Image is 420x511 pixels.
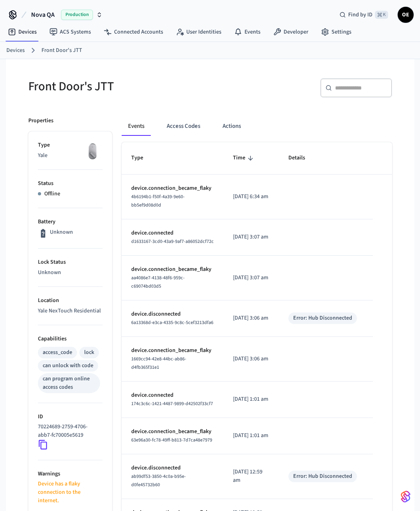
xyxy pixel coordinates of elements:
p: device.connection_became_flaky [131,265,214,274]
a: Front Door's JTT [41,46,82,55]
span: 174c3c6c-1421-4487-9899-d42502f33cf7 [131,400,213,407]
span: OE [398,8,413,22]
p: Type [38,141,103,149]
p: [DATE] 1:01 am [233,395,269,404]
p: Properties [28,117,53,125]
p: Unknown [50,228,73,237]
img: SeamLogoGradient.69752ec5.svg [401,490,410,503]
p: Status [38,179,103,188]
p: Warnings [38,470,103,478]
button: Events [122,117,151,136]
span: Production [61,10,93,20]
span: Details [288,152,315,164]
span: 4b6194b1-f50f-4a39-9e60-bb5ef9d08d0d [131,193,185,209]
a: Devices [6,46,25,55]
div: can unlock with code [43,362,93,370]
button: Access Codes [160,117,207,136]
p: Device has a flaky connection to the internet. [38,480,103,505]
p: Yale NexTouch Residential [38,307,103,315]
p: [DATE] 6:34 am [233,193,269,201]
div: ant example [122,117,392,136]
p: device.disconnected [131,310,214,318]
p: Unknown [38,268,103,277]
h5: Front Door's JTT [28,78,205,95]
a: Devices [2,25,43,39]
span: ⌘ K [375,11,388,19]
p: Offline [44,190,60,198]
span: 1669cc94-42e8-44bc-ab86-d4fb365f31e1 [131,356,186,371]
p: Location [38,296,103,305]
p: [DATE] 1:01 am [233,431,269,440]
p: 70224689-2759-4706-abb7-fc70005e5619 [38,423,99,439]
p: device.connection_became_flaky [131,427,214,436]
span: Time [233,152,256,164]
p: device.connection_became_flaky [131,184,214,193]
div: access_code [43,348,72,357]
p: device.connected [131,391,214,400]
p: [DATE] 3:06 am [233,355,269,363]
a: Connected Accounts [97,25,170,39]
span: aa4086e7-4138-48f6-959c-c69074bd03d5 [131,274,185,290]
span: Type [131,152,154,164]
div: Error: Hub Disconnected [293,472,352,481]
p: ID [38,413,103,421]
div: can program online access codes [43,375,95,392]
span: ab99df53-3850-4c0a-b95e-d0fe45732b60 [131,473,186,488]
button: OE [398,7,414,23]
div: Find by ID⌘ K [333,8,394,22]
p: [DATE] 12:59 am [233,468,269,485]
p: [DATE] 3:07 am [233,233,269,241]
button: Actions [216,117,247,136]
a: ACS Systems [43,25,97,39]
p: device.connected [131,229,214,237]
p: [DATE] 3:06 am [233,314,269,322]
p: [DATE] 3:07 am [233,274,269,282]
p: device.connection_became_flaky [131,346,214,355]
span: Nova QA [31,10,55,20]
p: device.disconnected [131,464,214,472]
span: 63e96a30-fc78-49ff-b813-7d7ca48e7979 [131,437,212,443]
span: 6a13368d-e3ca-4335-9c8c-5cef3213dfa6 [131,319,213,326]
span: d1633167-3cd0-43a9-9af7-a86052dcf72c [131,238,214,245]
div: Error: Hub Disconnected [293,314,352,322]
div: lock [84,348,94,357]
a: Developer [267,25,315,39]
a: Events [228,25,267,39]
p: Yale [38,151,103,160]
p: Lock Status [38,258,103,266]
a: User Identities [170,25,228,39]
span: Find by ID [348,11,373,19]
a: Settings [315,25,358,39]
p: Battery [38,218,103,226]
p: Capabilities [38,335,103,343]
img: August Wifi Smart Lock 3rd Gen, Silver, Front [83,141,103,161]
